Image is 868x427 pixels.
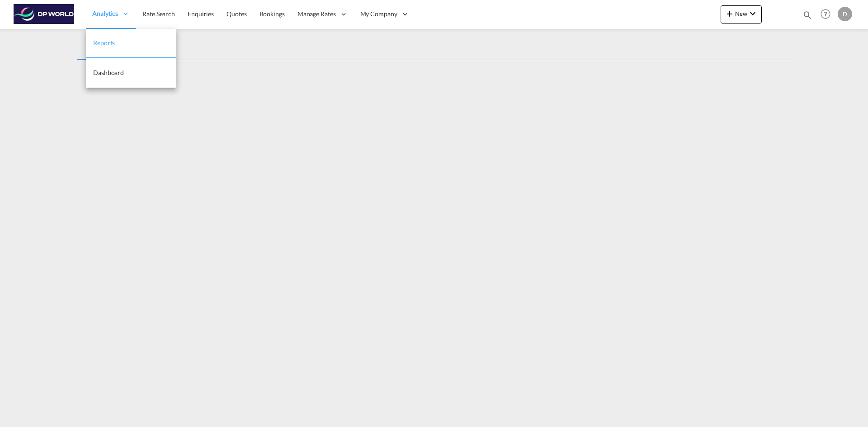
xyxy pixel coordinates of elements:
[259,10,285,18] span: Bookings
[724,10,758,17] span: New
[77,38,126,60] md-pagination-wrapper: Use the left and right arrow keys to navigate between tabs
[802,10,812,23] div: icon-magnify
[86,58,176,88] a: Dashboard
[92,9,118,18] span: Analytics
[838,7,852,21] div: D
[226,10,246,18] span: Quotes
[188,10,214,18] span: Enquiries
[818,6,838,23] div: Help
[747,8,758,19] md-icon: icon-chevron-down
[724,8,735,19] md-icon: icon-plus 400-fg
[93,69,124,76] span: Dashboard
[142,10,175,18] span: Rate Search
[802,10,812,20] md-icon: icon-magnify
[86,29,176,58] a: Reports
[360,9,397,19] span: My Company
[93,39,115,47] span: Reports
[721,5,762,23] button: icon-plus 400-fgNewicon-chevron-down
[297,9,336,19] span: Manage Rates
[818,6,833,22] span: Help
[14,4,75,24] img: c08ca190194411f088ed0f3ba295208c.png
